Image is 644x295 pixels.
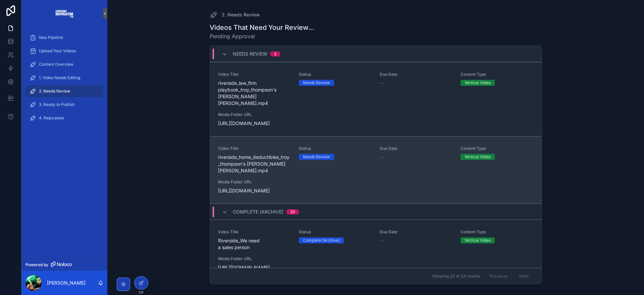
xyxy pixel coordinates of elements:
[380,72,452,77] span: Due Date
[25,32,103,44] a: Idea Pipeline
[210,136,542,203] a: Video Titleriverside_home_deductibles_troy_thompson's [PERSON_NAME] [PERSON_NAME].mp4StatusNeeds ...
[218,264,291,271] span: [URL][DOMAIN_NAME]
[39,62,73,67] span: Content Overview
[233,51,267,57] span: Needs Review
[432,274,480,279] span: Showing 23 of 23 results
[39,102,75,107] span: 3. Ready to Publish
[222,11,260,18] span: 2. Needs Review
[299,72,372,77] span: Status
[233,209,283,215] span: Complete (Archive)
[39,75,80,80] span: 1. Video Needs Editing
[461,146,533,151] span: Content Type
[39,35,63,40] span: Idea Pipeline
[218,237,291,251] span: Riverside_We need a sales person
[465,237,491,243] div: Vertical Video
[303,154,330,160] div: Needs Review
[218,112,291,117] span: Media Folder URL
[218,229,291,235] span: Video Title
[380,80,384,86] span: --
[218,72,291,77] span: Video Title
[303,237,340,243] div: Complete (Archive)
[25,262,48,268] span: Powered by
[210,11,260,19] a: 2. Needs Review
[461,229,533,235] span: Content Type
[25,112,103,124] a: 4. Repurpose
[380,237,384,244] span: --
[210,62,542,136] a: Video Titleriverside_law_firm playbook_troy_thompson's [PERSON_NAME] [PERSON_NAME].mp4StatusNeeds...
[210,32,314,40] span: Pending Approval
[218,120,291,127] span: [URL][DOMAIN_NAME]
[299,146,372,151] span: Status
[461,72,533,77] span: Content Type
[25,72,103,84] a: 1. Video Needs Editing
[25,45,103,57] a: Upload Your Videos
[55,8,74,19] img: App logo
[218,256,291,261] span: Media Folder URL
[218,154,291,174] span: riverside_home_deductibles_troy_thompson's [PERSON_NAME] [PERSON_NAME].mp4
[380,229,452,235] span: Due Date
[21,258,107,271] a: Powered by
[303,80,330,86] div: Needs Review
[465,80,491,86] div: Vertical Video
[47,280,86,286] p: [PERSON_NAME]
[210,220,542,280] a: Video TitleRiverside_We need a sales personStatusComplete (Archive)Due Date--Content TypeVertical...
[465,154,491,160] div: Vertical Video
[299,229,372,235] span: Status
[218,179,291,185] span: Media Folder URL
[25,99,103,111] a: 3. Ready to Publish
[39,48,76,54] span: Upload Your Videos
[210,23,314,32] h1: Videos That Need Your Review...
[39,88,70,94] span: 2. Needs Review
[25,85,103,97] a: 2. Needs Review
[25,58,103,70] a: Content Overview
[218,146,291,151] span: Video Title
[21,27,107,133] div: scrollable content
[290,209,295,215] div: 20
[39,115,64,121] span: 4. Repurpose
[380,154,384,161] span: --
[274,51,276,57] div: 2
[380,146,452,151] span: Due Date
[218,80,291,107] span: riverside_law_firm playbook_troy_thompson's [PERSON_NAME] [PERSON_NAME].mp4
[218,187,291,194] span: [URL][DOMAIN_NAME]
